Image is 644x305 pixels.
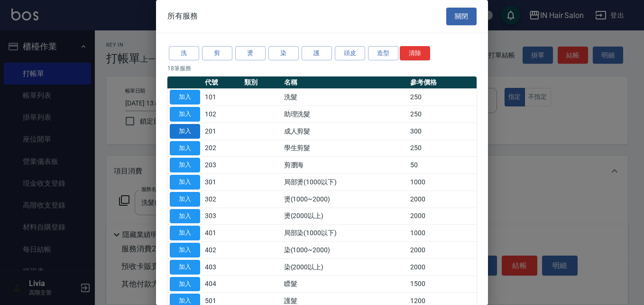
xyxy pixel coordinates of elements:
[202,157,242,174] td: 203
[282,208,408,225] td: 燙(2000以上)
[235,46,266,61] button: 燙
[202,76,242,89] th: 代號
[242,76,281,89] th: 類別
[408,276,477,293] td: 1500
[202,46,232,61] button: 剪
[167,11,198,21] span: 所有服務
[170,243,200,257] button: 加入
[167,64,477,73] p: 18 筆服務
[282,106,408,123] td: 助理洗髮
[202,123,242,140] td: 201
[202,242,242,259] td: 402
[282,157,408,174] td: 剪瀏海
[408,123,477,140] td: 300
[408,140,477,157] td: 250
[282,225,408,242] td: 局部染(1000以下)
[408,225,477,242] td: 1000
[282,140,408,157] td: 學生剪髮
[408,106,477,123] td: 250
[282,123,408,140] td: 成人剪髮
[446,8,477,25] button: 關閉
[170,209,200,224] button: 加入
[170,141,200,156] button: 加入
[335,46,365,61] button: 頭皮
[408,76,477,89] th: 參考價格
[268,46,299,61] button: 染
[408,191,477,208] td: 2000
[170,260,200,275] button: 加入
[170,158,200,172] button: 加入
[282,76,408,89] th: 名稱
[202,89,242,106] td: 101
[282,258,408,276] td: 染(2000以上)
[302,46,332,61] button: 護
[282,89,408,106] td: 洗髮
[282,174,408,191] td: 局部燙(1000以下)
[408,258,477,276] td: 2000
[368,46,398,61] button: 造型
[202,208,242,225] td: 303
[202,258,242,276] td: 403
[400,46,430,61] button: 清除
[408,174,477,191] td: 1000
[282,242,408,259] td: 染(1000~2000)
[202,225,242,242] td: 401
[282,191,408,208] td: 燙(1000~2000)
[408,242,477,259] td: 2000
[169,46,199,61] button: 洗
[202,174,242,191] td: 301
[408,208,477,225] td: 2000
[170,175,200,190] button: 加入
[170,277,200,292] button: 加入
[170,90,200,105] button: 加入
[282,276,408,293] td: 瞟髮
[202,140,242,157] td: 202
[408,157,477,174] td: 50
[408,89,477,106] td: 250
[170,124,200,139] button: 加入
[202,191,242,208] td: 302
[170,107,200,122] button: 加入
[202,276,242,293] td: 404
[170,192,200,207] button: 加入
[170,226,200,240] button: 加入
[202,106,242,123] td: 102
